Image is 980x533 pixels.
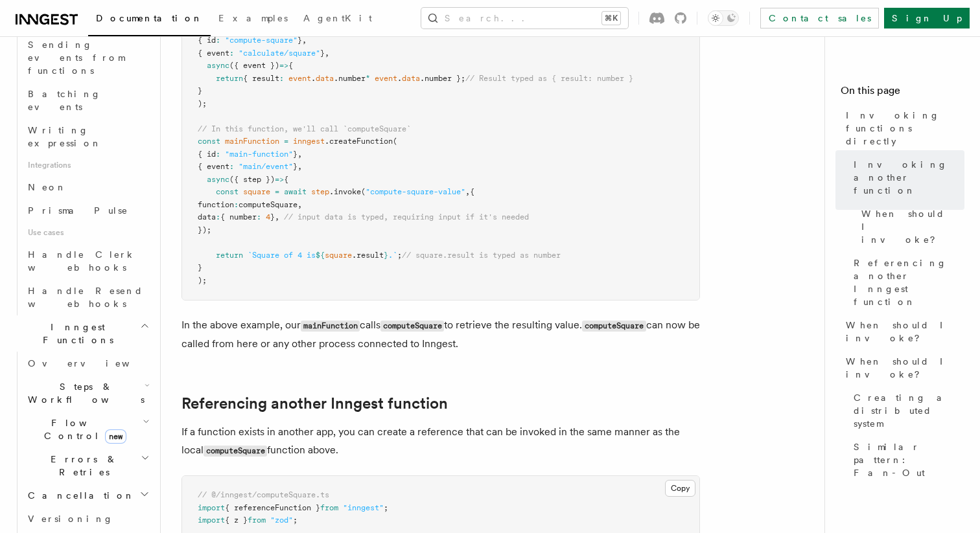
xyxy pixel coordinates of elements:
span: { number [220,212,257,221]
span: Overview [28,358,161,369]
a: Invoking another function [848,153,964,202]
a: Examples [211,4,296,35]
span: : [229,49,234,58]
a: Versioning [23,507,152,530]
code: computeSquare [380,321,444,332]
span: square [243,187,270,196]
span: }); [198,225,211,234]
a: When should I invoke? [856,202,964,251]
span: { z } [225,516,248,525]
span: } [293,162,297,171]
a: Sign Up [884,8,970,28]
a: Writing expression [23,119,152,155]
span: Invoking another function [854,158,964,197]
button: Search...⌘K [421,8,628,28]
span: Inngest Functions [10,321,140,346]
span: Creating a distributed system [854,391,964,430]
code: computeSquare [582,321,646,332]
span: ${ [316,251,325,260]
span: . [311,74,316,83]
span: , [275,212,279,221]
span: Integrations [23,155,152,176]
span: : [234,200,239,209]
span: } [198,263,202,272]
span: async [207,61,229,70]
span: event [375,74,397,83]
a: When should I invoke? [841,350,964,386]
span: event [288,74,311,83]
a: Handle Resend webhooks [23,279,152,315]
span: "compute-square-value" [366,187,465,196]
span: return [216,74,243,83]
span: async [207,175,229,184]
span: .number [334,74,366,83]
span: .result [352,251,384,260]
span: } [293,150,297,159]
span: ); [198,276,207,285]
span: { [470,187,474,196]
span: Cancellation [23,489,135,502]
span: When should I invoke? [861,207,964,246]
p: If a function exists in another app, you can create a reference that can be invoked in the same m... [181,423,700,460]
button: Toggle dark mode [708,10,739,26]
span: , [465,187,470,196]
span: { id [198,36,216,45]
a: Batching events [23,82,152,119]
span: .` [388,251,397,260]
code: computeSquare [204,446,267,457]
span: mainFunction [225,137,279,146]
span: data [198,212,216,221]
span: : [279,74,284,83]
span: Similar pattern: Fan-Out [854,440,964,479]
span: } [270,212,275,221]
span: : [257,212,261,221]
span: computeSquare [239,200,297,209]
span: // input data is typed, requiring input if it's needed [284,212,529,221]
span: , [325,49,329,58]
span: : [216,36,220,45]
span: ( [361,187,366,196]
span: , [302,36,307,45]
a: Prisma Pulse [23,199,152,222]
span: => [279,61,288,70]
span: "inngest" [343,503,384,512]
span: ); [198,99,207,108]
button: Steps & Workflows [23,375,152,411]
span: Flow Control [23,416,143,442]
span: Steps & Workflows [23,380,145,406]
span: : [216,212,220,221]
span: { [288,61,293,70]
span: step [311,187,329,196]
span: `Square of 4 is [248,251,316,260]
span: .createFunction [325,137,393,146]
span: , [297,200,302,209]
span: // Result typed as { result: number } [465,74,633,83]
span: data [402,74,420,83]
span: ; [384,503,388,512]
span: "calculate/square" [239,49,320,58]
span: function [198,200,234,209]
span: Examples [218,13,288,23]
span: { event [198,49,229,58]
span: 4 [266,212,270,221]
span: { id [198,150,216,159]
span: // @/inngest/computeSquare.ts [198,490,329,499]
button: Cancellation [23,484,152,507]
span: from [320,503,338,512]
span: Writing expression [28,125,102,148]
span: Documentation [96,13,203,23]
span: When should I invoke? [846,319,964,345]
span: from [248,516,266,525]
span: data [316,74,334,83]
span: ; [397,251,402,260]
span: } [297,36,302,45]
a: Similar pattern: Fan-Out [848,435,964,484]
a: AgentKit [296,4,380,35]
a: Referencing another Inngest function [848,251,964,313]
span: .invoke [329,187,361,196]
a: Neon [23,176,152,199]
span: "main-function" [225,150,293,159]
button: Flow Controlnew [23,411,152,448]
span: Referencing another Inngest function [854,256,964,308]
span: Invoking functions directly [846,109,964,148]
